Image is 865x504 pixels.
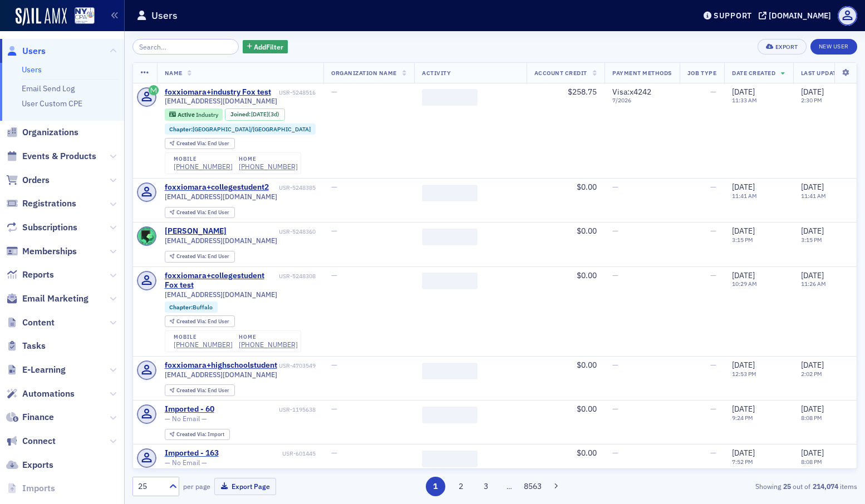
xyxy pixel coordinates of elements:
span: — [612,360,618,370]
a: Email Send Log [22,83,75,93]
div: Showing out of items [623,481,857,491]
time: 7:52 PM [732,458,753,466]
span: [DATE] [732,360,755,370]
span: Created Via : [176,431,208,438]
time: 11:41 AM [732,192,757,200]
span: Orders [22,174,50,186]
time: 3:15 PM [732,236,753,244]
span: E-Learning [22,364,66,376]
a: foxxiomara+collegestudent2 [165,182,269,192]
time: 2:02 PM [801,370,822,378]
span: — [612,226,618,236]
a: foxxiomara+industry Fox test [165,87,271,97]
time: 8:08 PM [801,458,822,466]
a: Organizations [6,126,78,139]
span: Add Filter [254,42,283,52]
div: home [239,156,298,162]
a: Active Industry [169,111,218,118]
div: 25 [138,481,163,492]
button: Export Page [214,478,276,495]
span: Content [22,317,55,329]
button: [DOMAIN_NAME] [759,12,835,19]
span: [DATE] [251,110,268,118]
div: End User [176,141,229,147]
span: [DATE] [801,182,824,192]
div: Chapter: [165,123,316,135]
a: Reports [6,269,54,281]
span: Joined : [230,111,252,118]
div: [PHONE_NUMBER] [239,340,298,349]
div: Export [775,44,798,50]
span: 7 / 2026 [612,97,672,104]
a: [PERSON_NAME] [165,226,227,236]
time: 12:53 PM [732,370,756,378]
span: — [612,448,618,458]
time: 8:08 PM [801,414,822,422]
span: [DATE] [801,404,824,414]
div: mobile [174,156,233,162]
span: ‌ [422,229,478,245]
span: [DATE] [732,448,755,458]
span: ‌ [422,89,478,106]
span: Date Created [732,69,775,77]
div: USR-1195638 [216,406,316,413]
div: USR-5248516 [273,89,316,96]
div: USR-5248308 [279,273,316,280]
a: Chapter:[GEOGRAPHIC_DATA]/[GEOGRAPHIC_DATA] [169,126,311,133]
span: Chapter : [169,303,193,311]
a: Memberships [6,245,77,258]
div: End User [176,210,229,216]
span: $0.00 [577,360,597,370]
div: foxxiomara+highschoolstudent [165,360,277,370]
span: [DATE] [801,270,824,280]
span: [DATE] [801,226,824,236]
span: Created Via : [176,140,208,147]
span: [DATE] [732,182,755,192]
span: [DATE] [801,448,824,458]
span: — [710,404,716,414]
button: 2 [451,477,470,496]
span: Users [22,45,46,57]
time: 11:41 AM [801,192,826,200]
span: $258.75 [568,87,597,97]
span: [EMAIL_ADDRESS][DOMAIN_NAME] [165,290,277,299]
time: 2:30 PM [801,96,822,104]
div: USR-5248385 [271,184,316,191]
span: Email Marketing [22,293,89,305]
span: Organization Name [331,69,397,77]
span: — [331,448,337,458]
a: [PHONE_NUMBER] [174,162,233,171]
a: SailAMX [16,8,67,26]
span: — [710,270,716,280]
span: — [710,448,716,458]
a: Chapter:Buffalo [169,304,213,311]
span: — [710,182,716,192]
span: Last Updated [801,69,844,77]
div: Created Via: Import [165,429,230,441]
span: Connect [22,435,56,447]
div: foxxiomara+collegestudent Fox test [165,271,277,290]
span: — [331,270,337,280]
a: Imported - 60 [165,404,214,414]
div: Created Via: End User [165,315,235,327]
a: Orders [6,174,50,186]
div: Created Via: End User [165,207,235,219]
a: Tasks [6,340,46,352]
time: 11:26 AM [801,280,826,288]
a: [PHONE_NUMBER] [174,340,233,349]
span: Automations [22,388,75,400]
span: Imports [22,482,55,495]
div: Created Via: End User [165,251,235,263]
div: [DOMAIN_NAME] [769,11,831,21]
span: $0.00 [577,182,597,192]
div: USR-4703549 [279,362,316,369]
div: Import [176,432,224,438]
span: ‌ [422,407,478,423]
span: [DATE] [732,87,755,97]
span: — [612,182,618,192]
span: Account Credit [534,69,587,77]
